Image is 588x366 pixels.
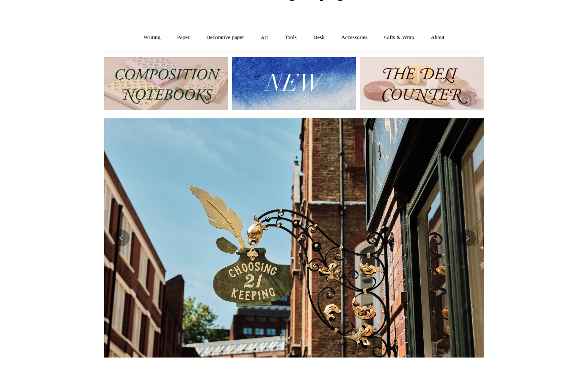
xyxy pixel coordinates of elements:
[104,118,484,358] img: Copyright Choosing Keeping 20190711 LS Homepage 7.jpg__PID:4c49fdcc-9d5f-40e8-9753-f5038b35abb7
[376,26,422,49] a: Gifts & Wrap
[253,26,276,49] a: Art
[136,26,168,49] a: Writing
[306,26,332,49] a: Desk
[277,26,304,49] a: Tools
[360,57,484,110] img: The Deli Counter
[423,26,452,49] a: About
[290,355,298,358] button: Page 2
[169,26,197,49] a: Paper
[303,355,311,358] button: Page 3
[232,57,356,110] img: New.jpg__PID:f73bdf93-380a-4a35-bcfe-7823039498e1
[199,26,251,49] a: Decorative paper
[104,57,228,110] img: 202302 Composition ledgers.jpg__PID:69722ee6-fa44-49dd-a067-31375e5d54ec
[334,26,375,49] a: Accessories
[459,229,476,246] button: Next
[277,355,286,358] button: Page 1
[113,229,130,246] button: Previous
